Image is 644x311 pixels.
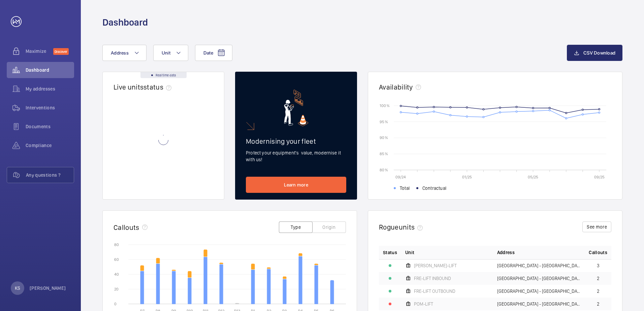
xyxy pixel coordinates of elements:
[114,272,119,277] text: 40
[589,249,607,256] span: Callouts
[582,221,611,232] button: See more
[597,302,600,306] span: 2
[414,289,455,293] span: FRE-LIFT OUTBOUND
[203,50,213,56] span: Date
[462,175,472,179] text: 01/25
[143,83,174,91] span: status
[114,223,139,232] h2: Callouts
[312,221,346,233] button: Origin
[195,45,232,61] button: Date
[140,72,187,78] div: Real time data
[405,249,414,256] span: Unit
[380,151,388,156] text: 85 %
[383,249,397,256] p: Status
[279,221,313,233] button: Type
[380,135,388,140] text: 90 %
[583,50,615,56] span: CSV Download
[26,67,74,73] span: Dashboard
[395,175,406,179] text: 09/24
[15,285,20,291] p: KS
[26,104,74,111] span: Interventions
[246,137,346,145] h2: Modernising your fleet
[246,149,346,163] p: Protect your equipment's value, modernise it with us!
[114,83,174,91] h2: Live units
[102,45,147,61] button: Address
[102,16,148,29] h1: Dashboard
[414,276,451,281] span: FRE-LIFT INBOUND
[114,257,119,262] text: 60
[379,223,425,231] h2: Rogue
[26,85,74,92] span: My addresses
[497,302,581,306] span: [GEOGRAPHIC_DATA] - [GEOGRAPHIC_DATA],
[497,263,581,268] span: [GEOGRAPHIC_DATA] - [GEOGRAPHIC_DATA],
[162,50,170,56] span: Unit
[26,172,74,178] span: Any questions ?
[114,287,119,291] text: 20
[26,142,74,149] span: Compliance
[380,167,388,172] text: 80 %
[30,285,66,291] p: [PERSON_NAME]
[528,175,538,179] text: 05/25
[400,185,410,192] span: Total
[497,276,581,281] span: [GEOGRAPHIC_DATA] - [GEOGRAPHIC_DATA],
[26,123,74,130] span: Documents
[597,263,600,268] span: 3
[246,177,346,193] a: Learn more
[422,185,446,192] span: Contractual
[111,50,129,56] span: Address
[26,48,53,55] span: Maximize
[53,48,69,55] span: Discover
[567,45,622,61] button: CSV Download
[114,242,119,247] text: 80
[399,223,426,231] span: units
[497,289,581,293] span: [GEOGRAPHIC_DATA] - [GEOGRAPHIC_DATA],
[153,45,188,61] button: Unit
[597,289,600,293] span: 2
[414,263,457,268] span: [PERSON_NAME]-LIFT
[114,302,117,306] text: 0
[414,302,433,306] span: POM-LIFT
[497,249,515,256] span: Address
[380,103,390,108] text: 100 %
[380,119,388,124] text: 95 %
[597,276,600,281] span: 2
[379,83,413,91] h2: Availability
[284,90,309,126] img: marketing-card.svg
[594,175,605,179] text: 09/25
